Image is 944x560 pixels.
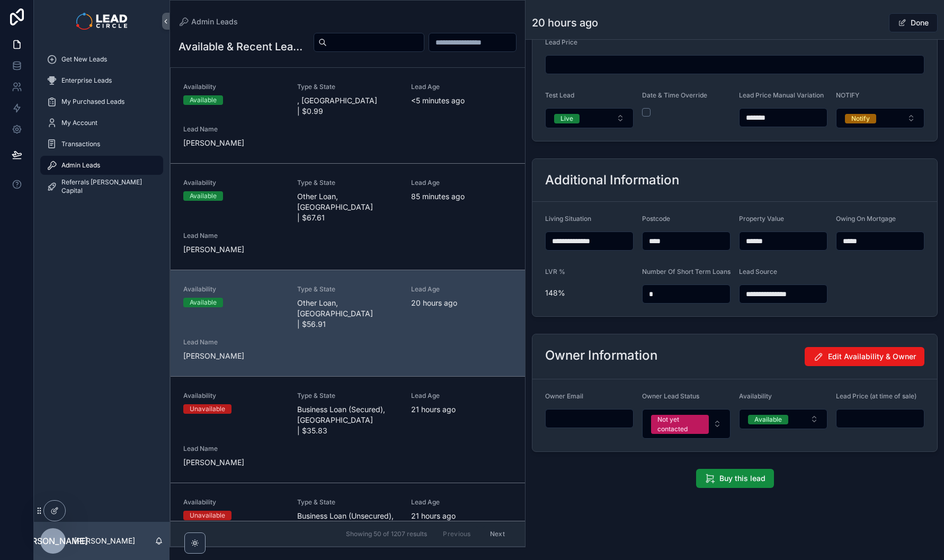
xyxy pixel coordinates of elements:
div: Available [754,415,782,424]
a: AvailabilityAvailableType & State, [GEOGRAPHIC_DATA] | $0.99Lead Age<5 minutes agoLead Name[PERSO... [171,68,525,163]
a: Get New Leads [40,50,163,69]
span: 148% [545,288,634,298]
h1: 20 hours ago [532,15,598,30]
span: LVR % [545,268,565,275]
span: Lead Age [411,498,512,506]
div: Notify [851,114,870,123]
span: Showing 50 of 1207 results [346,530,427,538]
span: Lead Age [411,392,512,400]
span: Availability [739,392,772,400]
button: Buy this lead [696,469,774,488]
span: Availability [183,179,284,187]
button: Select Button [739,409,827,429]
span: Admin Leads [61,161,100,170]
a: Transactions [40,135,163,154]
a: AvailabilityAvailableType & StateOther Loan, [GEOGRAPHIC_DATA] | $56.91Lead Age20 hours agoLead N... [171,270,525,376]
span: Availability [183,392,284,400]
div: scrollable content [34,42,170,210]
span: Buy this lead [719,473,765,484]
span: Type & State [297,392,398,400]
div: Not yet contacted [657,415,702,434]
span: Lead Price (at time of sale) [836,392,916,400]
span: [PERSON_NAME] [18,535,88,547]
span: Owing On Mortgage [836,215,896,223]
button: Select Button [545,108,634,128]
span: Availability [183,83,284,91]
span: Lead Age [411,83,512,91]
span: Enterprise Leads [61,76,112,85]
span: Other Loan, [GEOGRAPHIC_DATA] | $56.91 [297,298,398,330]
span: Availability [183,285,284,294]
h2: Additional Information [545,172,679,189]
span: Lead Name [183,232,284,240]
div: Unavailable [190,404,225,414]
span: Type & State [297,285,398,294]
button: Select Button [642,409,731,439]
a: AvailabilityUnavailableType & StateBusiness Loan (Secured), [GEOGRAPHIC_DATA] | $35.83Lead Age21 ... [171,376,525,483]
span: Admin Leads [191,16,238,27]
span: , [GEOGRAPHIC_DATA] | $0.99 [297,95,398,117]
span: Lead Age [411,285,512,294]
span: [PERSON_NAME] [183,244,284,255]
a: AvailabilityAvailableType & StateOther Loan, [GEOGRAPHIC_DATA] | $67.61Lead Age85 minutes agoLead... [171,163,525,270]
span: Availability [183,498,284,506]
span: Other Loan, [GEOGRAPHIC_DATA] | $67.61 [297,191,398,223]
a: My Purchased Leads [40,92,163,111]
span: [PERSON_NAME] [183,138,284,148]
span: My Account [61,119,97,127]
p: [PERSON_NAME] [74,536,135,546]
a: Referrals [PERSON_NAME] Capital [40,177,163,196]
span: Living Situation [545,215,591,223]
span: Owner Email [545,392,583,400]
span: Lead Price [545,38,577,46]
span: [PERSON_NAME] [183,351,284,361]
span: Type & State [297,498,398,506]
span: Lead Price Manual Variation [739,91,824,99]
span: Lead Source [739,268,777,275]
span: Referrals [PERSON_NAME] Capital [61,178,153,195]
span: Lead Name [183,125,284,134]
button: Next [483,526,512,542]
span: Owner Lead Status [642,392,699,400]
span: Lead Name [183,338,284,346]
span: Lead Name [183,445,284,453]
span: Transactions [61,140,100,148]
span: 21 hours ago [411,511,512,521]
button: Edit Availability & Owner [805,347,924,366]
a: Admin Leads [40,156,163,175]
img: App logo [76,13,127,30]
span: Test Lead [545,91,574,99]
a: My Account [40,113,163,132]
span: Type & State [297,179,398,187]
div: Live [560,114,573,123]
span: [PERSON_NAME] [183,457,284,468]
span: Business Loan (Secured), [GEOGRAPHIC_DATA] | $35.83 [297,404,398,436]
span: Property Value [739,215,784,223]
button: Select Button [836,108,924,128]
h1: Available & Recent Leads [179,39,304,54]
span: 85 minutes ago [411,191,512,202]
span: <5 minutes ago [411,95,512,106]
button: Done [889,13,938,32]
a: Admin Leads [179,16,238,27]
span: Type & State [297,83,398,91]
span: Edit Availability & Owner [828,351,916,362]
div: Available [190,95,217,105]
span: Lead Age [411,179,512,187]
div: Available [190,191,217,201]
span: Business Loan (Unsecured), [GEOGRAPHIC_DATA] | $7.45 [297,511,398,543]
span: Get New Leads [61,55,107,64]
div: Unavailable [190,511,225,520]
span: 20 hours ago [411,298,512,308]
span: Postcode [642,215,670,223]
a: Enterprise Leads [40,71,163,90]
div: Available [190,298,217,307]
span: 21 hours ago [411,404,512,415]
span: NOTIFY [836,91,859,99]
span: Number Of Short Term Loans [642,268,731,275]
h2: Owner Information [545,347,657,364]
span: Date & Time Override [642,91,707,99]
span: My Purchased Leads [61,97,124,106]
